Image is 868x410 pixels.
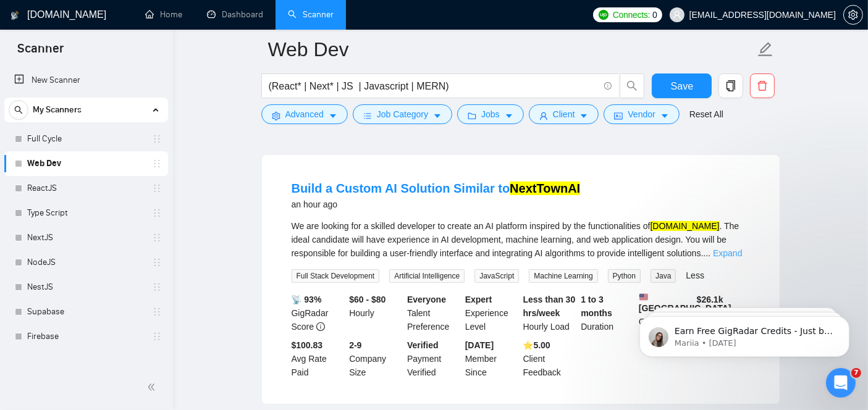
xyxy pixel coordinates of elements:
b: Everyone [407,295,446,304]
button: copy [718,73,743,98]
a: Web Dev [27,151,145,176]
span: Java [651,269,676,283]
div: Member Since [463,338,521,379]
button: search [620,73,644,98]
a: NextJS [27,225,145,250]
span: caret-down [579,111,588,120]
span: holder [152,159,162,169]
span: copy [719,80,743,91]
span: search [620,80,644,91]
img: upwork-logo.png [599,10,609,20]
div: Payment Verified [405,338,463,379]
span: info-circle [316,322,325,331]
div: an hour ago [292,197,581,212]
div: Talent Preference [405,293,463,333]
button: userClientcaret-down [529,104,599,124]
a: Full Cycle [27,127,145,151]
div: Experience Level [463,293,521,333]
span: Jobs [481,107,500,121]
span: Vendor [628,107,655,121]
span: JavaScript [474,269,519,283]
img: logo [11,6,19,25]
b: 📡 93% [292,295,322,304]
b: ⭐️ 5.00 [523,340,550,350]
span: Machine Learning [529,269,597,283]
mark: [DOMAIN_NAME] [651,221,720,231]
span: edit [757,41,773,57]
b: 1 to 3 months [581,295,612,318]
button: barsJob Categorycaret-down [353,104,452,124]
span: ... [703,248,710,258]
button: search [9,100,28,120]
span: user [539,111,548,120]
a: Expand [713,248,742,258]
span: caret-down [433,111,442,120]
span: Scanner [7,40,74,65]
span: caret-down [660,111,669,120]
button: folderJobscaret-down [457,104,524,124]
div: Duration [578,293,636,333]
b: $60 - $80 [349,295,386,304]
a: New Scanner [14,68,158,93]
b: Less than 30 hrs/week [523,295,576,318]
span: setting [272,111,280,120]
span: Client [553,107,575,121]
span: holder [152,208,162,218]
a: NodeJS [27,250,145,275]
div: GigRadar Score [289,293,347,333]
span: Job Category [377,107,428,121]
span: delete [751,80,774,91]
span: 7 [851,368,861,378]
span: holder [152,134,162,144]
span: holder [152,233,162,243]
span: Save [671,78,693,94]
a: searchScanner [288,9,334,20]
span: Advanced [285,107,324,121]
b: 2-9 [349,340,361,350]
span: My Scanners [33,98,82,122]
a: Build a Custom AI Solution Similar toNextTownAI [292,182,581,195]
div: Hourly [347,293,405,333]
li: New Scanner [4,68,168,93]
div: Client Feedback [521,338,579,379]
a: NestJS [27,275,145,299]
span: holder [152,257,162,267]
a: Reset All [689,107,723,121]
iframe: Intercom live chat [826,368,856,398]
b: Verified [407,340,439,350]
b: $100.83 [292,340,323,350]
input: Search Freelance Jobs... [269,78,599,94]
span: idcard [614,111,623,120]
span: Python [608,269,641,283]
div: Hourly Load [521,293,579,333]
button: settingAdvancedcaret-down [261,104,348,124]
span: bars [363,111,372,120]
span: caret-down [329,111,337,120]
a: Less [686,270,704,280]
a: Firebase [27,324,145,349]
div: We are looking for a skilled developer to create an AI platform inspired by the functionalities o... [292,219,750,260]
input: Scanner name... [268,34,755,65]
a: ReactJS [27,176,145,201]
span: Full Stack Development [292,269,380,283]
span: holder [152,183,162,193]
span: setting [844,10,862,20]
span: holder [152,332,162,341]
button: Save [652,73,712,98]
b: Expert [465,295,492,304]
span: user [673,10,681,19]
span: Artificial Intelligence [389,269,465,283]
a: setting [843,10,863,20]
mark: NextTownAI [510,182,580,195]
a: homeHome [145,9,182,20]
div: Company Size [347,338,405,379]
button: idcardVendorcaret-down [604,104,679,124]
a: Supabase [27,299,145,324]
span: 0 [652,8,657,22]
a: Type Script [27,201,145,225]
span: folder [468,111,476,120]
